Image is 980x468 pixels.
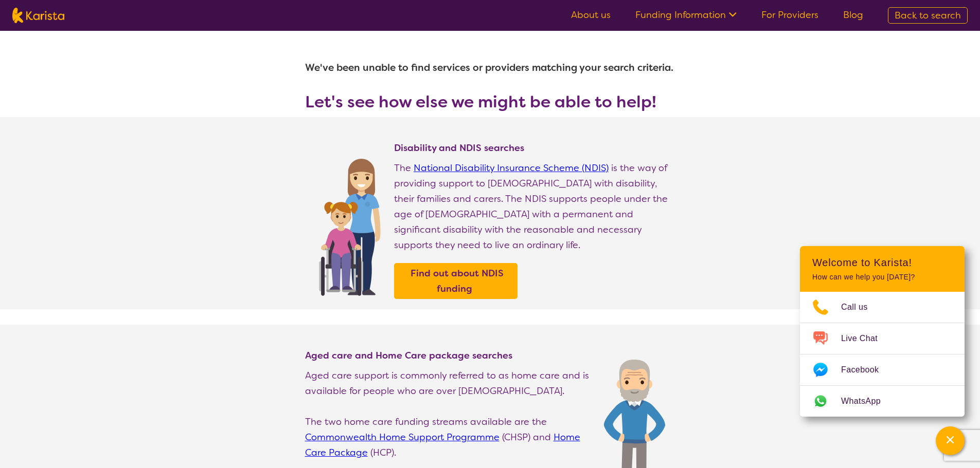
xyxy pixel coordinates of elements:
[843,9,863,21] a: Blog
[761,9,818,21] a: For Providers
[841,362,891,378] span: Facebook
[635,9,737,21] a: Funding Information
[414,162,609,174] a: National Disability Insurance Scheme (NDIS)
[305,414,594,460] p: The two home care funding streams available are the (CHSP) and (HCP).
[305,368,594,399] p: Aged care support is commonly referred to as home care and is available for people who are over [...
[305,55,675,80] h1: We've been unable to find services or providers matching your search criteria.
[305,349,594,362] h4: Aged care and Home Care package searches
[397,266,515,296] a: Find out about NDIS funding
[411,267,504,295] b: Find out about NDIS funding
[305,92,675,111] h3: Let's see how else we might be able to help!
[841,331,890,346] span: Live Chat
[571,9,611,21] a: About us
[394,142,675,154] h4: Disability and NDIS searches
[315,152,384,296] img: Find NDIS and Disability services and providers
[841,299,880,315] span: Call us
[394,160,675,253] p: The is the way of providing support to [DEMOGRAPHIC_DATA] with disability, their families and car...
[12,8,64,23] img: Karista logo
[812,273,952,282] p: How can we help you [DATE]?
[895,9,961,22] span: Back to search
[841,394,893,409] span: WhatsApp
[305,431,500,443] a: Commonwealth Home Support Programme
[888,7,968,24] a: Back to search
[800,292,965,417] ul: Choose channel
[812,256,952,269] h2: Welcome to Karista!
[800,386,965,417] a: Web link opens in a new tab.
[936,426,965,455] button: Channel Menu
[800,246,965,417] div: Channel Menu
